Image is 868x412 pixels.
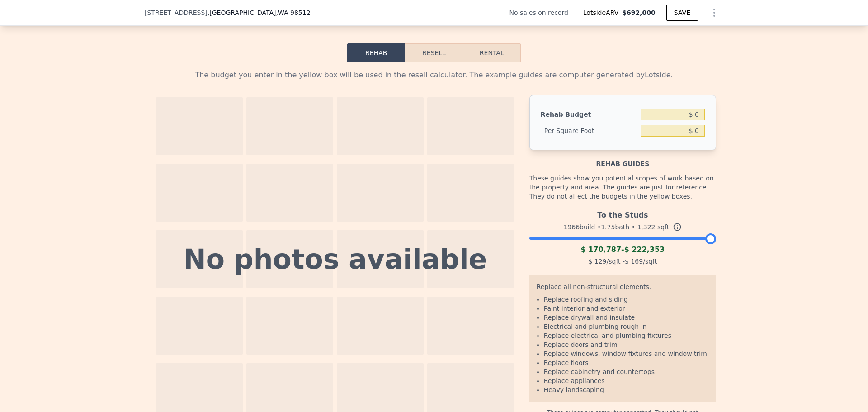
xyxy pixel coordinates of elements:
li: Replace roofing and siding [544,295,709,304]
div: /sqft - /sqft [529,255,716,268]
div: Rehab guides [529,150,716,168]
span: $ 170,787 [580,245,621,254]
div: To the Studs [529,206,716,221]
li: Heavy landscaping [544,385,709,394]
span: [STREET_ADDRESS] [145,8,208,17]
button: Rehab [347,43,405,62]
li: Electrical and plumbing rough in [544,322,709,331]
div: 1966 build • 1.75 bath • sqft [529,221,716,233]
div: Replace all non-structural elements. [537,282,709,295]
span: 1,322 [637,223,655,231]
span: $692,000 [622,9,656,16]
li: Replace drywall and insulate [544,313,709,322]
span: $ 129 [588,258,606,265]
div: No sales on record [509,8,576,17]
button: Resell [405,43,462,62]
li: Replace windows, window fixtures and window trim [544,349,709,358]
button: SAVE [666,5,698,21]
li: Replace cabinetry and countertops [544,367,709,376]
li: Paint interior and exterior [544,304,709,313]
span: , [GEOGRAPHIC_DATA] [208,8,311,17]
li: Replace electrical and plumbing fixtures [544,331,709,340]
button: Rental [463,43,521,62]
li: Replace floors [544,358,709,367]
span: $ 169 [625,258,643,265]
div: No photos available [184,246,487,273]
div: - [529,244,716,255]
div: Rehab Budget [541,106,637,123]
span: Lotside ARV [583,8,622,17]
div: These guides show you potential scopes of work based on the property and area. The guides are jus... [529,168,716,206]
button: Show Options [705,4,723,22]
span: , WA 98512 [276,9,310,16]
li: Replace doors and trim [544,340,709,349]
li: Replace appliances [544,376,709,385]
span: $ 222,353 [624,245,665,254]
div: The budget you enter in the yellow box will be used in the resell calculator. The example guides ... [152,70,716,81]
div: Per Square Foot [541,123,637,139]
